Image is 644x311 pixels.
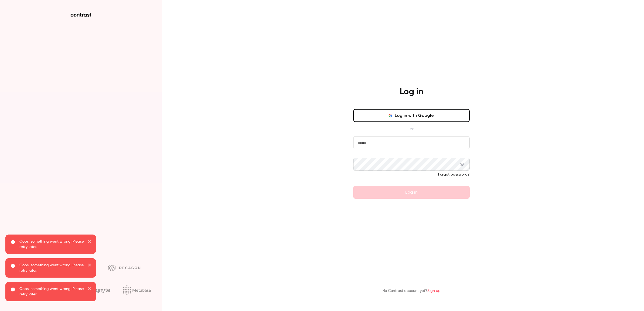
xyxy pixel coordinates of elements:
a: Sign up [427,289,441,293]
a: Forgot password? [438,173,470,176]
button: Log in with Google [353,109,470,122]
img: decagon [108,265,140,271]
button: close [88,239,92,245]
button: close [88,286,92,293]
p: Oops, something went wrong. Please retry later. [19,239,84,250]
p: Oops, something went wrong. Please retry later. [19,263,84,273]
p: Oops, something went wrong. Please retry later. [19,286,84,297]
button: close [88,263,92,269]
span: or [407,126,416,132]
p: No Contrast account yet? [382,288,441,294]
h4: Log in [400,86,423,97]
